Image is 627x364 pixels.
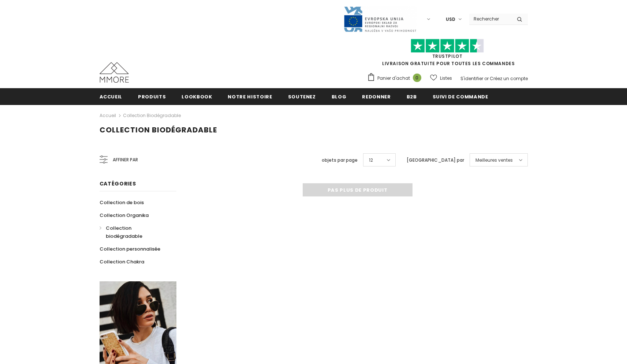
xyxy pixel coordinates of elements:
[100,88,123,105] a: Accueil
[113,156,138,164] span: Affiner par
[367,73,425,84] a: Panier d'achat 0
[100,196,144,209] a: Collection de bois
[343,6,417,33] img: Javni Razpis
[100,199,144,206] span: Collection de bois
[100,243,160,255] a: Collection personnalisée
[332,93,347,100] span: Blog
[433,93,488,100] span: Suivi de commande
[100,245,160,252] span: Collection personnalisée
[106,225,142,240] span: Collection biodégradable
[100,125,217,135] span: Collection biodégradable
[100,222,168,243] a: Collection biodégradable
[182,88,212,105] a: Lookbook
[407,93,417,100] span: B2B
[138,88,166,105] a: Produits
[228,93,272,100] span: Notre histoire
[446,16,455,23] span: USD
[377,75,410,82] span: Panier d'achat
[288,88,316,105] a: soutenez
[100,258,144,265] span: Collection Chakra
[432,53,463,59] a: TrustPilot
[469,14,511,24] input: Search Site
[413,74,421,82] span: 0
[138,93,166,100] span: Produits
[407,157,464,164] label: [GEOGRAPHIC_DATA] par
[123,112,181,119] a: Collection biodégradable
[100,62,129,83] img: Cas MMORE
[182,93,212,100] span: Lookbook
[490,75,528,82] a: Créez un compte
[367,42,528,67] span: LIVRAISON GRATUITE POUR TOUTES LES COMMANDES
[362,88,391,105] a: Redonner
[411,39,484,53] img: Faites confiance aux étoiles pilotes
[100,111,116,120] a: Accueil
[484,75,489,82] span: or
[407,88,417,105] a: B2B
[440,75,452,82] span: Listes
[322,157,358,164] label: objets par page
[430,72,452,85] a: Listes
[433,88,488,105] a: Suivi de commande
[332,88,347,105] a: Blog
[362,93,391,100] span: Redonner
[100,180,136,187] span: Catégories
[100,209,149,222] a: Collection Organika
[100,255,144,268] a: Collection Chakra
[228,88,272,105] a: Notre histoire
[460,75,483,82] a: S'identifier
[100,93,123,100] span: Accueil
[343,16,417,22] a: Javni Razpis
[475,157,513,164] span: Meilleures ventes
[369,157,373,164] span: 12
[288,93,316,100] span: soutenez
[100,212,149,219] span: Collection Organika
